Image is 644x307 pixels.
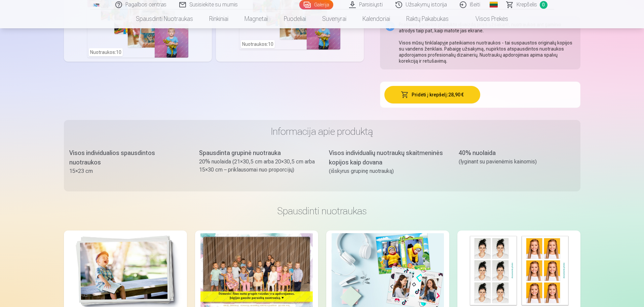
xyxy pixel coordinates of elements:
[69,205,575,217] h3: Spausdinti nuotraukas
[459,148,575,158] div: 40% nuolaida
[457,9,516,28] a: Visos prekės
[329,148,445,167] div: Visos individualių nuotraukų skaitmeninės kopijos kaip dovana
[329,167,445,175] div: (išskyrus grupinę nuotrauką)
[93,3,100,7] img: /fa2
[354,9,398,28] a: Kalendoriai
[384,86,480,103] button: Pridėti į krepšelį:28,90 €
[69,148,186,167] div: Visos individualios spausdintos nuotraukos
[314,9,354,28] a: Suvenyrai
[201,9,236,28] a: Rinkiniai
[540,1,547,9] span: 0
[199,148,315,158] div: Spausdinta grupinė nuotrauka
[459,158,575,166] div: (lyginant su pavienėmis kainomis)
[398,9,457,28] a: Raktų pakabukas
[517,1,537,9] span: Krepšelis
[69,167,186,175] div: 15×23 cm
[128,9,201,28] a: Spausdinti nuotraukas
[69,125,575,137] h3: Informacija apie produktą
[399,22,575,64] div: Prašome patikrinti produkto išvaizdą prieš užsakant, nuotraukos ant gaminio atrodys taip pat, kai...
[276,9,314,28] a: Puodeliai
[199,158,315,174] div: 20% nuolaida (21×30,5 cm arba 20×30,5 cm arba 15×30 cm – priklausomai nuo proporcijų)
[236,9,276,28] a: Magnetai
